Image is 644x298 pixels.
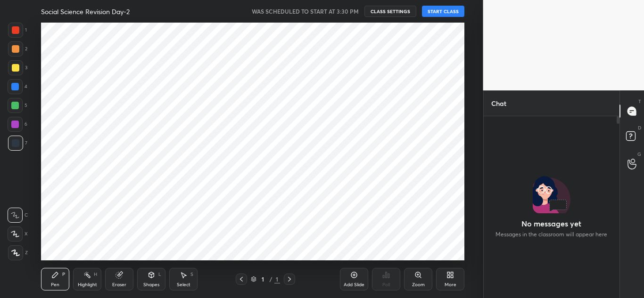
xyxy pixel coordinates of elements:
div: 7 [8,136,27,151]
div: Highlight [78,282,97,287]
div: Shapes [143,282,159,287]
div: L [158,272,161,277]
div: More [445,282,456,287]
div: Zoom [412,282,425,287]
div: 4 [8,79,27,94]
div: Z [8,245,28,260]
p: T [638,98,641,105]
div: 1 [8,23,27,38]
div: 2 [8,41,27,56]
div: Pen [51,282,59,287]
h5: WAS SCHEDULED TO START AT 3:30 PM [252,7,359,16]
div: 5 [8,98,27,113]
div: H [94,272,97,277]
div: C [8,208,28,223]
div: 6 [8,117,27,132]
div: 1 [258,276,268,282]
div: Select [177,282,190,287]
div: X [8,226,28,242]
p: D [638,124,641,131]
p: G [637,151,641,158]
button: CLASS SETTINGS [364,6,416,17]
div: S [190,272,193,277]
div: Eraser [112,282,126,287]
p: Chat [484,91,514,116]
button: START CLASS [422,6,464,17]
h4: Social Science Revision Day-2 [41,7,130,16]
div: Add Slide [344,282,364,287]
div: 1 [274,275,280,283]
div: 3 [8,60,27,75]
div: / [270,276,272,282]
div: P [62,272,65,277]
